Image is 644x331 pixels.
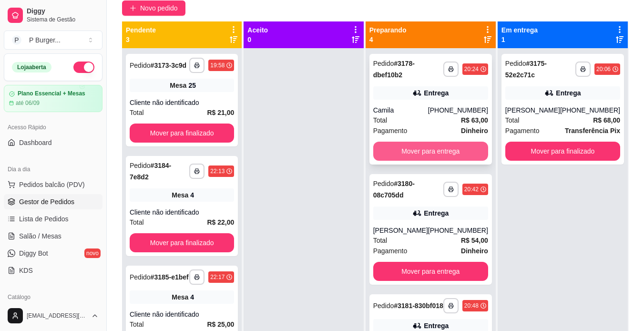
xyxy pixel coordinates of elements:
a: Lista de Pedidos [4,211,102,227]
div: [PHONE_NUMBER] [428,226,488,235]
div: Cliente não identificado [130,207,234,217]
button: Novo pedido [122,0,185,16]
div: 19:58 [210,62,225,69]
p: 1 [501,35,538,44]
span: Novo pedido [140,3,178,13]
strong: Transferência Pix [565,127,620,134]
p: Aceito [247,25,268,35]
div: Entrega [556,88,581,98]
div: Entrega [424,208,449,218]
span: Mesa [170,81,186,90]
span: Total [505,115,520,125]
strong: R$ 63,00 [461,116,488,124]
p: 4 [369,35,407,44]
strong: R$ 22,00 [207,218,235,226]
strong: # 3184-7e8d2 [130,162,171,181]
div: Cliente não identificado [130,310,234,319]
div: [PHONE_NUMBER] [428,105,488,115]
a: Plano Essencial + Mesasaté 06/09 [4,85,102,112]
span: Diggy [27,7,99,16]
a: Gestor de Pedidos [4,194,102,209]
strong: # 3173-3c9d [151,62,187,69]
button: Mover para entrega [373,142,488,161]
span: Pagamento [373,246,408,256]
div: [PERSON_NAME] [505,105,560,115]
span: Mesa [172,190,188,200]
p: Pendente [126,25,156,35]
button: Mover para finalizado [130,233,234,252]
div: 4 [190,190,194,200]
div: 22:13 [210,167,225,175]
div: 20:42 [464,186,479,193]
div: Entrega [424,321,449,331]
span: Pedido [373,60,394,67]
span: Pedido [130,273,151,281]
span: KDS [19,266,33,275]
div: [PERSON_NAME] [373,226,428,235]
div: Acesso Rápido [4,120,102,135]
span: Sistema de Gestão [27,16,99,23]
span: Lista de Pedidos [19,214,69,224]
span: Salão / Mesas [19,231,61,241]
span: Total [130,107,144,118]
article: até 06/09 [16,99,40,107]
span: Total [130,217,144,228]
div: 22:17 [210,273,225,281]
button: Pedidos balcão (PDV) [4,177,102,192]
a: KDS [4,263,102,278]
button: Mover para entrega [373,262,488,281]
strong: # 3178-dbef10b2 [373,60,415,79]
p: Em entrega [501,25,538,35]
div: 20:24 [464,65,479,73]
div: Loja aberta [12,62,51,72]
div: 4 [190,292,194,302]
span: Mesa [172,292,188,302]
span: Gestor de Pedidos [19,197,74,207]
div: 20:06 [596,65,611,73]
article: Plano Essencial + Mesas [18,90,85,97]
span: [EMAIL_ADDRESS][DOMAIN_NAME] [27,312,87,320]
span: Diggy Bot [19,248,48,258]
div: [PHONE_NUMBER] [560,105,620,115]
span: Pagamento [373,125,408,136]
span: Total [373,235,388,246]
strong: Dinheiro [461,127,488,134]
button: [EMAIL_ADDRESS][DOMAIN_NAME] [4,304,102,327]
span: Pedido [505,60,526,67]
a: Salão / Mesas [4,228,102,244]
p: 0 [247,35,268,44]
strong: R$ 21,00 [207,109,235,116]
span: Pagamento [505,125,540,136]
a: Dashboard [4,135,102,150]
button: Mover para finalizado [130,124,234,143]
span: Total [373,115,388,125]
div: 20:48 [464,302,479,310]
strong: # 3185-e1bef [151,273,189,281]
button: Mover para finalizado [505,142,620,161]
span: Pedidos balcão (PDV) [19,180,85,189]
p: Preparando [369,25,407,35]
strong: Dinheiro [461,247,488,255]
span: plus [130,5,136,11]
button: Alterar Status [73,62,94,73]
strong: # 3180-08c705dd [373,180,415,199]
span: Pedido [130,62,151,69]
div: Catálogo [4,290,102,305]
strong: # 3175-52e2c71c [505,60,547,79]
div: 25 [188,81,196,90]
span: Pedido [373,180,394,187]
span: P [12,35,21,45]
div: Cliente não identificado [130,98,234,107]
span: Pedido [130,162,151,169]
a: DiggySistema de Gestão [4,4,102,27]
span: Dashboard [19,138,52,147]
strong: R$ 25,00 [207,321,235,328]
div: Camila [373,105,428,115]
button: Select a team [4,31,102,50]
p: 3 [126,35,156,44]
div: Dia a dia [4,162,102,177]
strong: R$ 54,00 [461,237,488,244]
span: Pedido [373,302,394,310]
div: Entrega [424,88,449,98]
strong: # 3181-830bf018 [394,302,443,310]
